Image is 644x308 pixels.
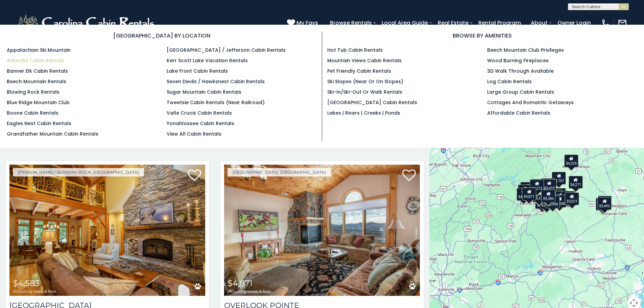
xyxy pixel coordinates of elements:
[475,17,524,29] a: Rental Program
[7,78,66,85] a: Beech Mountain Rentals
[7,31,317,40] h3: [GEOGRAPHIC_DATA] BY LOCATION
[601,18,611,28] img: phone-regular-white.png
[167,110,232,116] a: Valle Crucis Cabin Rentals
[228,289,271,293] span: including taxes & fees
[327,68,391,74] a: Pet Friendly Cabin Rentals
[327,110,400,116] a: Lakes | Rivers | Creeks | Ponds
[487,110,550,116] a: Affordable Cabin Rentals
[532,189,547,202] div: $3,511
[378,17,431,29] a: Local Area Guide
[569,176,583,189] div: $4,271
[228,278,253,288] span: $4,871
[546,195,560,208] div: $3,990
[327,89,402,95] a: Ski-in/Ski-Out or Walk Rentals
[7,68,68,74] a: Banner Elk Cabin Rentals
[228,168,331,176] a: [GEOGRAPHIC_DATA], [GEOGRAPHIC_DATA]
[167,57,248,64] a: Kerr Scott Lake Vacation Rentals
[540,196,554,209] div: $2,059
[327,99,417,106] a: [GEOGRAPHIC_DATA] Cabin Rentals
[167,99,265,106] a: Tweetsie Cabin Rentals (Near Railroad)
[541,178,555,191] div: $4,141
[7,120,71,127] a: Eagles Nest Cabin Rentals
[552,188,566,201] div: $1,475
[167,131,221,137] a: View All Cabin Rentals
[522,188,536,200] div: $4,871
[554,17,594,29] a: Owner Login
[167,68,228,74] a: Lake Front Cabin Rentals
[7,57,64,64] a: Asheville Cabin Rentals
[487,47,564,53] a: Beech Mountain Club Privileges
[327,31,638,40] h3: BROWSE BY AMENITIES
[9,165,205,296] img: Mountain Song Lodge
[527,17,551,29] a: About
[434,17,472,29] a: Real Estate
[487,89,554,95] a: Large Group Cabin Rentals
[618,18,627,28] img: mail-regular-white.png
[327,78,403,85] a: Ski Slopes (Near or On Slopes)
[7,110,58,116] a: Boone Cabin Rentals
[535,196,549,209] div: $4,583
[167,89,241,95] a: Sugar Mountain Cabin Rentals
[598,195,612,208] div: $5,682
[7,47,71,53] a: Appalachian Ski Mountain
[553,195,567,208] div: $5,830
[327,57,402,64] a: Mountain Views Cabin Rentals
[531,179,545,191] div: $5,738
[596,197,610,210] div: $3,252
[13,289,56,293] span: including taxes & fees
[167,47,286,53] a: [GEOGRAPHIC_DATA] / Jefferson Cabin Rentals
[517,188,531,200] div: $4,280
[598,197,612,210] div: $3,492
[327,47,383,53] a: Hot Tub Cabin Rentals
[7,99,70,106] a: Blue Ridge Mountain Club
[562,191,576,204] div: $4,875
[487,57,549,64] a: Wood Burning Fireplaces
[542,190,556,203] div: $5,386
[287,19,320,27] a: My Favs
[188,169,201,183] a: Add to favorites
[7,89,59,95] a: Blowing Rock Rentals
[224,165,420,296] a: Overlook Pointe $4,871 including taxes & fees
[554,191,568,204] div: $4,059
[564,154,578,167] div: $4,325
[327,17,375,29] a: Browse Rentals
[13,278,40,288] span: $4,583
[542,179,556,192] div: $3,419
[518,185,532,197] div: $3,979
[552,172,566,185] div: $1,767
[520,182,534,195] div: $5,327
[167,78,265,85] a: Seven Devils / Hawksnest Cabin Rentals
[487,99,574,106] a: Cottages and Romantic Getaways
[13,168,144,176] a: [PERSON_NAME] / Blowing Rock, [GEOGRAPHIC_DATA]
[530,179,544,192] div: $4,273
[224,165,420,296] img: Overlook Pointe
[402,169,416,183] a: Add to favorites
[487,78,532,85] a: Log Cabin Rentals
[296,19,318,27] span: My Favs
[7,131,98,137] a: Grandfather Mountain Cabin Rentals
[9,165,205,296] a: Mountain Song Lodge $4,583 including taxes & fees
[565,192,579,205] div: $3,021
[17,13,157,33] img: White-1-2.png
[487,68,554,74] a: 3D Walk Through Available
[167,120,234,127] a: Yonahlossee Cabin Rentals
